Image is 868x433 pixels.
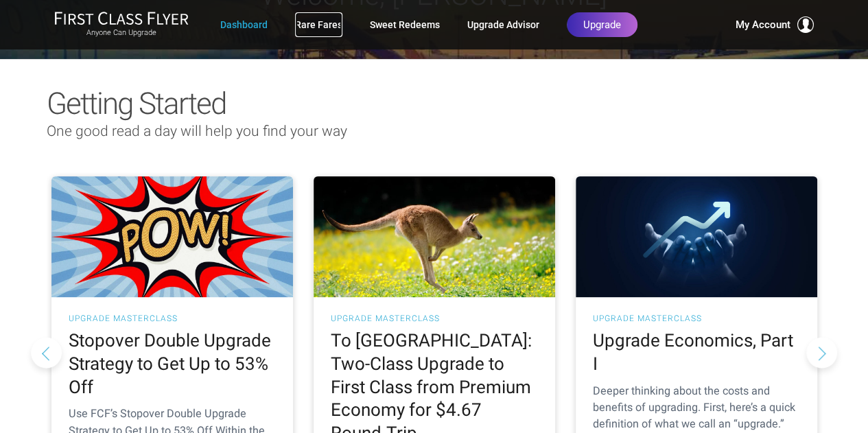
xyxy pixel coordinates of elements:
a: Sweet Redeems [370,12,440,37]
a: First Class FlyerAnyone Can Upgrade [54,11,189,38]
h3: UPGRADE MASTERCLASS [593,314,800,323]
a: Upgrade [567,12,637,37]
button: My Account [736,16,814,33]
h2: Stopover Double Upgrade Strategy to Get Up to 53% Off [69,329,276,399]
h3: UPGRADE MASTERCLASS [69,314,276,323]
span: Getting Started [47,86,226,121]
button: Next slide [806,337,837,368]
img: First Class Flyer [54,11,189,25]
span: My Account [736,16,790,33]
a: Dashboard [220,12,268,37]
a: Upgrade Advisor [467,12,539,37]
span: One good read a day will help you find your way [47,123,347,139]
small: Anyone Can Upgrade [54,28,189,38]
h3: UPGRADE MASTERCLASS [331,314,538,323]
button: Previous slide [31,337,62,368]
a: Rare Fares [295,12,342,37]
h2: Upgrade Economics, Part I [593,329,800,376]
